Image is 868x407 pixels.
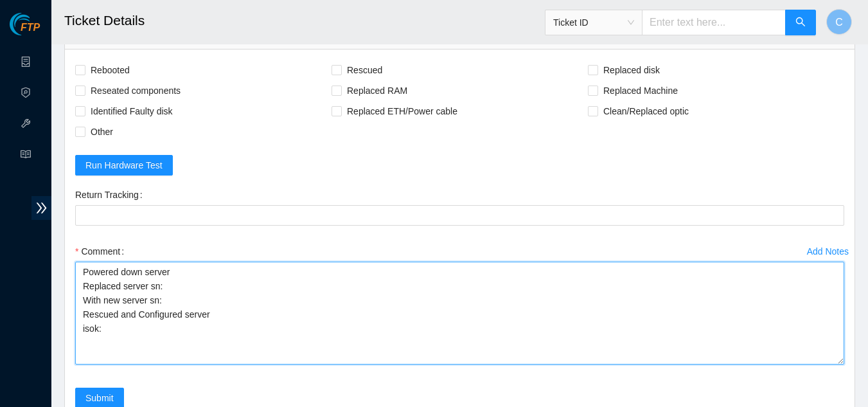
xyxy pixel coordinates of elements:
[598,80,683,101] span: Replaced Machine
[342,60,387,80] span: Rescued
[85,391,114,405] span: Submit
[642,10,786,35] input: Enter text here...
[21,143,31,169] span: read
[598,60,665,80] span: Replaced disk
[342,101,463,122] span: Replaced ETH/Power cable
[342,80,412,101] span: Replaced RAM
[75,155,173,176] button: Run Hardware Test
[85,158,163,172] span: Run Hardware Test
[795,17,806,29] span: search
[553,13,634,32] span: Ticket ID
[85,122,118,142] span: Other
[85,60,135,80] span: Rebooted
[75,262,844,365] textarea: Comment
[85,101,178,122] span: Identified Faulty disk
[10,13,65,35] img: Akamai Technologies
[31,196,51,220] span: double-right
[75,241,129,262] label: Comment
[835,14,843,30] span: C
[785,10,816,35] button: search
[85,80,186,101] span: Reseated components
[21,22,40,34] span: FTP
[806,241,849,262] button: Add Notes
[807,247,849,256] div: Add Notes
[75,205,844,226] input: Return Tracking
[598,101,694,122] span: Clean/Replaced optic
[826,9,852,35] button: C
[10,23,40,40] a: Akamai TechnologiesFTP
[75,185,148,205] label: Return Tracking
